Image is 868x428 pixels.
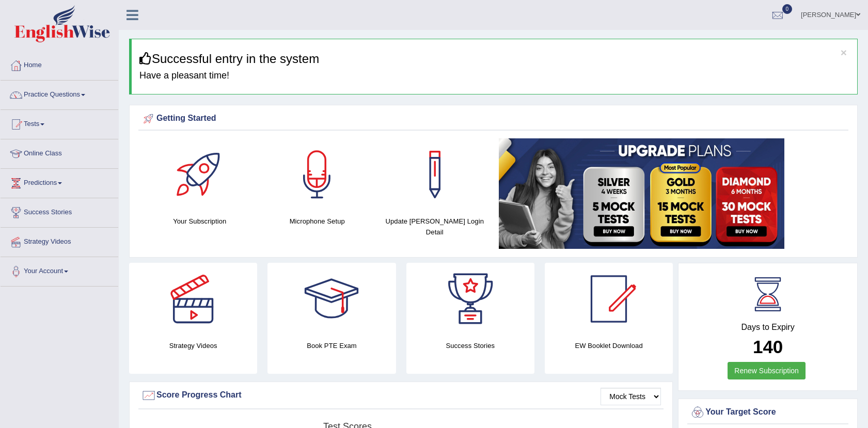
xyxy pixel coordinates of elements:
a: Tests [1,110,118,136]
h4: Update [PERSON_NAME] Login Detail [381,216,488,237]
button: × [841,47,847,58]
a: Predictions [1,169,118,195]
div: Your Target Score [690,405,846,420]
h4: EW Booklet Download [545,340,673,351]
a: Practice Questions [1,81,118,106]
span: 0 [782,4,793,14]
a: Home [1,51,118,77]
div: Getting Started [141,111,846,126]
a: Success Stories [1,198,118,224]
h4: Have a pleasant time! [139,71,849,81]
h4: Your Subscription [146,216,254,227]
b: 140 [753,337,783,357]
div: Score Progress Chart [141,388,661,403]
h4: Microphone Setup [264,216,371,227]
h4: Strategy Videos [129,340,257,351]
h4: Days to Expiry [690,323,846,332]
img: small5.jpg [499,138,784,249]
h3: Successful entry in the system [139,52,849,66]
a: Strategy Videos [1,228,118,253]
h4: Success Stories [406,340,534,351]
h4: Book PTE Exam [267,340,396,351]
a: Renew Subscription [728,362,806,379]
a: Your Account [1,257,118,283]
a: Online Class [1,139,118,165]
